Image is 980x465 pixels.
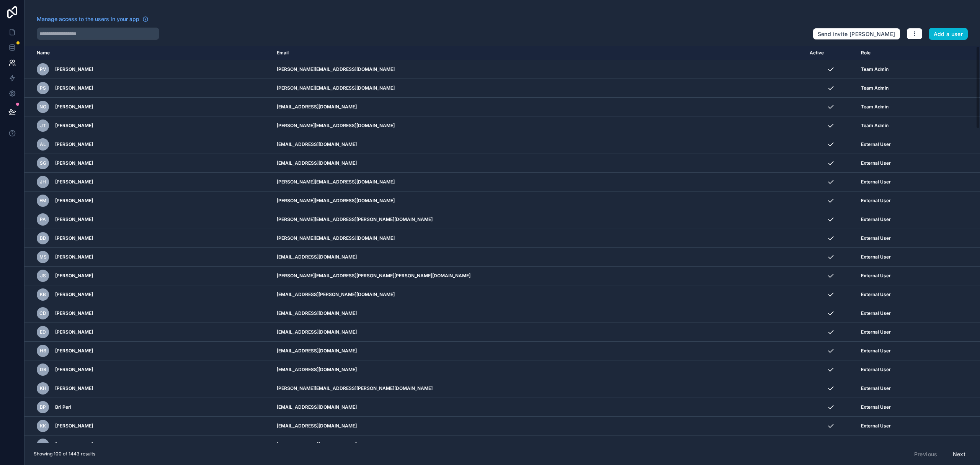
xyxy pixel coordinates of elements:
[40,216,46,223] span: PA
[861,273,891,279] span: External User
[272,267,805,285] td: [PERSON_NAME][EMAIL_ADDRESS][PERSON_NAME][PERSON_NAME][DOMAIN_NAME]
[272,248,805,267] td: [EMAIL_ADDRESS][DOMAIN_NAME]
[861,310,891,316] span: External User
[55,160,93,166] span: [PERSON_NAME]
[861,66,889,72] span: Team Admin
[34,451,95,457] span: Showing 100 of 1443 results
[55,329,93,335] span: [PERSON_NAME]
[272,436,805,454] td: [EMAIL_ADDRESS][DOMAIN_NAME]
[55,423,93,429] span: [PERSON_NAME]
[861,198,891,204] span: External User
[861,104,889,110] span: Team Admin
[55,385,93,391] span: [PERSON_NAME]
[861,291,891,298] span: External User
[272,417,805,436] td: [EMAIL_ADDRESS][DOMAIN_NAME]
[24,46,272,60] th: Name
[55,104,93,110] span: [PERSON_NAME]
[55,291,93,298] span: [PERSON_NAME]
[40,385,46,391] span: KH
[55,235,93,241] span: [PERSON_NAME]
[39,104,46,110] span: NG
[55,85,93,91] span: [PERSON_NAME]
[40,423,46,429] span: KK
[55,348,93,354] span: [PERSON_NAME]
[856,46,942,60] th: Role
[272,323,805,342] td: [EMAIL_ADDRESS][DOMAIN_NAME]
[40,273,46,279] span: JS
[272,360,805,379] td: [EMAIL_ADDRESS][DOMAIN_NAME]
[272,98,805,116] td: [EMAIL_ADDRESS][DOMAIN_NAME]
[55,367,93,373] span: [PERSON_NAME]
[861,348,891,354] span: External User
[55,216,93,223] span: [PERSON_NAME]
[272,135,805,154] td: [EMAIL_ADDRESS][DOMAIN_NAME]
[40,66,46,72] span: PV
[40,141,46,147] span: AL
[24,46,980,443] div: scrollable content
[40,348,46,354] span: HB
[40,179,46,185] span: JH
[55,198,93,204] span: [PERSON_NAME]
[40,404,46,410] span: BP
[37,15,149,23] a: Manage access to the users in your app
[947,448,971,461] button: Next
[40,160,46,166] span: SG
[55,310,93,316] span: [PERSON_NAME]
[272,154,805,173] td: [EMAIL_ADDRESS][DOMAIN_NAME]
[55,123,93,129] span: [PERSON_NAME]
[40,123,46,129] span: JT
[805,46,857,60] th: Active
[861,254,891,260] span: External User
[861,160,891,166] span: External User
[272,285,805,304] td: [EMAIL_ADDRESS][PERSON_NAME][DOMAIN_NAME]
[272,192,805,210] td: [PERSON_NAME][EMAIL_ADDRESS][DOMAIN_NAME]
[39,310,46,316] span: CD
[861,329,891,335] span: External User
[861,385,891,391] span: External User
[861,423,891,429] span: External User
[861,85,889,91] span: Team Admin
[272,210,805,229] td: [PERSON_NAME][EMAIL_ADDRESS][PERSON_NAME][DOMAIN_NAME]
[39,198,46,204] span: EM
[40,442,46,448] span: AB
[861,442,891,448] span: External User
[272,398,805,417] td: [EMAIL_ADDRESS][DOMAIN_NAME]
[55,442,93,448] span: [PERSON_NAME]
[272,342,805,360] td: [EMAIL_ADDRESS][DOMAIN_NAME]
[272,60,805,79] td: [PERSON_NAME][EMAIL_ADDRESS][DOMAIN_NAME]
[861,123,889,129] span: Team Admin
[861,216,891,223] span: External User
[861,179,891,185] span: External User
[40,367,46,373] span: DB
[272,173,805,192] td: [PERSON_NAME][EMAIL_ADDRESS][DOMAIN_NAME]
[813,28,900,40] button: Send invite [PERSON_NAME]
[272,46,805,60] th: Email
[861,235,891,241] span: External User
[272,379,805,398] td: [PERSON_NAME][EMAIL_ADDRESS][PERSON_NAME][DOMAIN_NAME]
[39,254,47,260] span: MS
[861,367,891,373] span: External User
[272,304,805,323] td: [EMAIL_ADDRESS][DOMAIN_NAME]
[55,179,93,185] span: [PERSON_NAME]
[272,229,805,248] td: [PERSON_NAME][EMAIL_ADDRESS][DOMAIN_NAME]
[55,404,71,410] span: Bri Perl
[929,28,968,40] button: Add a user
[272,116,805,135] td: [PERSON_NAME][EMAIL_ADDRESS][DOMAIN_NAME]
[861,141,891,147] span: External User
[272,79,805,98] td: [PERSON_NAME][EMAIL_ADDRESS][DOMAIN_NAME]
[40,235,46,241] span: BD
[40,85,46,91] span: PS
[40,291,46,298] span: KB
[55,273,93,279] span: [PERSON_NAME]
[861,404,891,410] span: External User
[55,66,93,72] span: [PERSON_NAME]
[55,254,93,260] span: [PERSON_NAME]
[55,141,93,147] span: [PERSON_NAME]
[40,329,46,335] span: ED
[37,15,139,23] span: Manage access to the users in your app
